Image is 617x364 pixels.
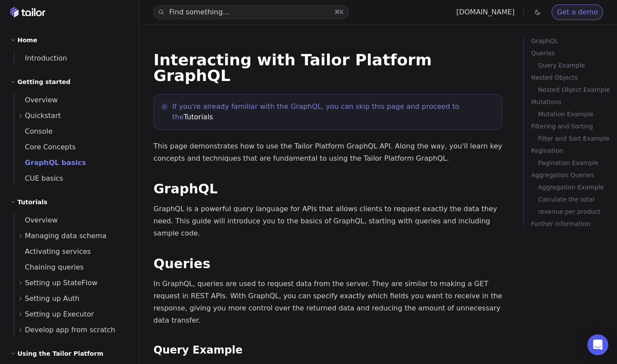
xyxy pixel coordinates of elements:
[153,52,502,84] h1: Interacting with Tailor Platform GraphQL
[25,324,115,336] span: Develop app from scratch
[340,9,344,15] kbd: K
[153,5,349,19] button: Find something...⌘K
[14,51,129,66] a: Introduction
[14,244,129,260] a: Activating services
[14,54,67,62] span: Introduction
[531,47,614,59] a: Queries
[531,35,614,47] a: GraphQL
[17,348,103,359] h2: Using the Tailor Platform
[14,247,91,256] span: Activating services
[531,218,614,230] a: Further information
[14,260,129,275] a: Chaining queries
[531,145,614,157] a: Pagination
[14,212,129,228] a: Overview
[538,157,614,169] a: Pagination Example
[14,216,58,224] span: Overview
[538,59,614,71] a: Query Example
[17,197,48,207] h2: Tutorials
[25,277,98,289] span: Setting up StateFlow
[17,35,37,45] h2: Home
[14,96,58,104] span: Overview
[531,96,614,108] a: Mutations
[14,155,129,171] a: GraphQL basics
[334,9,340,15] kbd: ⌘
[538,84,614,96] a: Nested Object Example
[17,77,71,87] h2: Getting started
[531,169,614,181] a: Aggregation Queries
[172,101,495,122] p: If you're already familiar with the GraphQL, you can skip this page and proceed to the
[14,124,129,139] a: Console
[456,8,515,16] a: [DOMAIN_NAME]
[14,263,84,271] span: Chaining queries
[25,110,61,122] span: Quickstart
[538,181,614,193] a: Aggregation Example
[538,108,614,120] a: Mutation Example
[531,71,614,84] a: Nested Objects
[25,293,79,305] span: Setting up Auth
[25,308,94,320] span: Setting up Executor
[153,203,502,239] p: GraphQL is a powerful query language for APIs that allows clients to request exactly the data the...
[153,278,502,327] p: In GraphQL, queries are used to request data from the server. They are similar to making a GET re...
[14,158,86,167] span: GraphQL basics
[552,4,603,20] a: Get a demo
[184,113,213,121] a: Tutorials
[153,140,502,165] p: This page demonstrates how to use the Tailor Platform GraphQL API. Along the way, you'll learn ke...
[14,171,129,186] a: CUE basics
[538,132,614,145] a: Filter and Sort Example
[538,193,614,218] a: Calculate the total revenue per product
[587,334,608,355] div: Open Intercom Messenger
[14,174,63,182] span: CUE basics
[153,181,218,196] a: GraphQL
[10,7,45,17] a: Home
[14,92,129,108] a: Overview
[25,230,106,242] span: Managing data schema
[532,7,543,17] button: Toggle dark mode
[14,127,53,135] span: Console
[531,120,614,132] a: Filtering and Sorting
[153,344,242,356] a: Query Example
[14,139,129,155] a: Core Concepts
[14,143,76,151] span: Core Concepts
[153,256,211,271] a: Queries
